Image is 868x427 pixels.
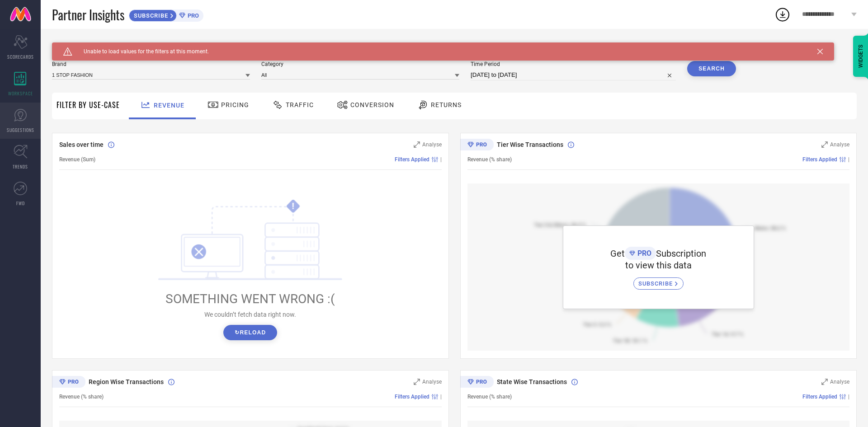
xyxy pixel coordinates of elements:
div: Premium [460,376,494,389]
span: | [848,394,849,400]
span: Unable to load values for the filters at this moment. [72,48,209,55]
span: to view this data [625,260,692,271]
span: Region Wise Transactions [89,378,164,385]
span: | [848,156,849,163]
span: | [440,394,442,400]
span: Filters Applied [395,156,429,163]
span: Sales over time [59,141,104,148]
span: Filters Applied [395,394,429,400]
span: Brand [52,61,250,67]
span: Analyse [830,379,849,385]
span: Pricing [221,101,249,108]
span: SYSTEM WORKSPACE [52,42,115,50]
span: Filters Applied [802,156,837,163]
span: SUGGESTIONS [7,127,34,133]
span: Traffic [286,101,314,108]
svg: Zoom [821,141,828,148]
svg: Zoom [414,141,420,148]
span: Revenue [154,102,184,109]
button: ↻Reload [223,325,277,340]
span: Tier Wise Transactions [497,141,563,148]
span: | [440,156,442,163]
tspan: ! [292,201,294,211]
span: Revenue (% share) [59,394,104,400]
input: Select time period [471,70,676,80]
div: Premium [52,376,85,389]
span: Category [261,61,459,67]
span: Revenue (% share) [467,156,512,163]
div: Premium [460,139,494,152]
span: Filters Applied [802,394,837,400]
div: Open download list [774,6,791,23]
span: SOMETHING WENT WRONG :( [165,291,335,306]
span: Analyse [830,141,849,148]
span: SCORECARDS [7,53,34,60]
span: Analyse [422,379,442,385]
span: Returns [431,101,462,108]
span: FWD [16,200,25,206]
span: Partner Insights [52,5,124,24]
svg: Zoom [414,379,420,385]
span: SUBSCRIBE [638,280,675,287]
span: Revenue (Sum) [59,156,95,163]
span: Time Period [471,61,676,67]
span: Get [610,248,625,259]
span: Conversion [350,101,394,108]
span: WORKSPACE [8,90,33,97]
button: Search [687,61,736,76]
span: Revenue (% share) [467,394,512,400]
svg: Zoom [821,379,828,385]
span: State Wise Transactions [497,378,567,385]
span: Analyse [422,141,442,148]
span: PRO [185,12,199,19]
span: We couldn’t fetch data right now. [204,311,296,318]
span: Subscription [656,248,706,259]
a: SUBSCRIBE [633,271,684,290]
span: SUBSCRIBE [129,12,170,19]
span: Filter By Use-Case [57,99,120,110]
span: PRO [635,249,651,258]
a: SUBSCRIBEPRO [129,7,203,22]
span: TRENDS [13,163,28,170]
